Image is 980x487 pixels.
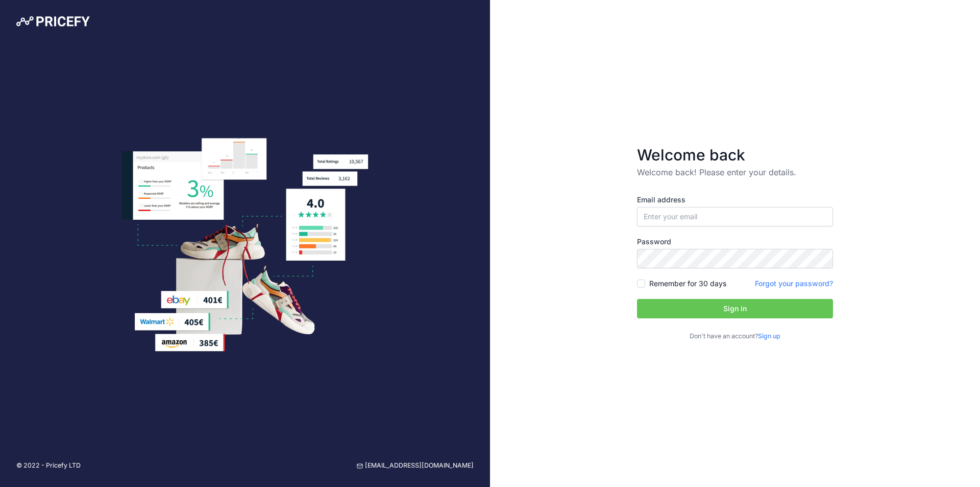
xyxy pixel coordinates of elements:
[637,332,833,341] p: Don't have an account?
[637,146,833,164] h3: Welcome back
[637,207,833,226] input: Enter your email
[755,279,833,288] a: Forgot your password?
[637,299,833,318] button: Sign in
[649,279,726,289] label: Remember for 30 days
[637,237,833,247] label: Password
[357,461,474,471] a: [EMAIL_ADDRESS][DOMAIN_NAME]
[16,461,81,471] p: © 2022 - Pricefy LTD
[16,16,90,27] img: Pricefy
[637,166,833,178] p: Welcome back! Please enter your details.
[758,332,780,340] a: Sign up
[637,195,833,205] label: Email address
